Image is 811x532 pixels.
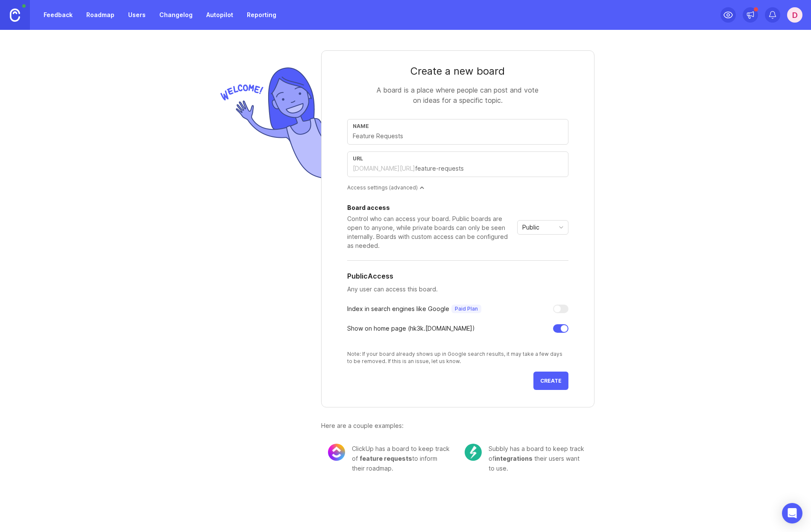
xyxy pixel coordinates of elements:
a: Paid Plan [449,305,481,313]
a: Autopilot [201,7,238,23]
div: Here are a couple examples: [321,421,594,430]
span: Public [522,223,539,232]
span: Create [540,378,562,384]
h5: Public Access [347,271,393,281]
div: toggle menu [517,220,568,235]
a: Roadmap [81,7,120,23]
a: Reporting [242,7,281,23]
img: 8cacae02fdad0b0645cb845173069bf5.png [328,444,345,461]
div: Name [353,123,563,129]
div: Board access [347,205,514,211]
div: Control who can access your board. Public boards are open to anyone, while private boards can onl... [347,214,514,250]
div: Access settings (advanced) [347,184,568,191]
img: c104e91677ce72f6b937eb7b5afb1e94.png [465,444,482,461]
div: [DOMAIN_NAME][URL] [353,164,415,173]
span: integrations [495,455,533,462]
img: welcome-img-178bf9fb836d0a1529256ffe415d7085.png [217,64,321,182]
input: Feature Requests [353,131,563,141]
div: A board is a place where people can post and vote on ideas for a specific topic. [372,85,543,105]
a: Users [123,7,151,23]
a: Changelog [154,7,198,23]
img: Canny Home [10,9,20,22]
a: Feedback [38,7,78,23]
div: Index in search engines like Google [347,304,481,314]
div: Note: If your board already shows up in Google search results, it may take a few days to be remov... [347,350,568,365]
p: Paid Plan [455,305,478,312]
span: feature requests [360,455,412,462]
p: Any user can access this board. [347,285,568,294]
input: feature-requests [415,164,563,173]
svg: toggle icon [554,224,568,231]
div: Subbly has a board to keep track of their users want to use. [489,444,588,473]
button: Create [533,372,568,390]
div: Show on home page ( hk3k .[DOMAIN_NAME]) [347,324,475,333]
div: Open Intercom Messenger [782,503,802,523]
div: Create a new board [347,64,568,78]
div: url [353,155,563,162]
button: d [787,7,802,23]
div: ClickUp has a board to keep track of to inform their roadmap. [352,444,451,473]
